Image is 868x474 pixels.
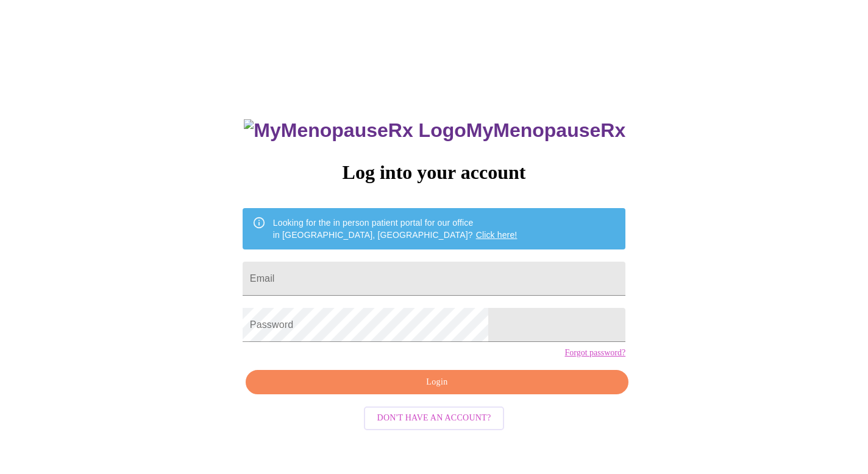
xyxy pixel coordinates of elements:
[273,212,518,246] div: Looking for the in person patient portal for our office in [GEOGRAPHIC_DATA], [GEOGRAPHIC_DATA]?
[377,411,491,426] span: Don't have an account?
[364,406,505,430] button: Don't have an account?
[243,161,625,184] h3: Log into your account
[260,375,614,390] span: Login
[476,230,518,240] a: Click here!
[246,370,628,395] button: Login
[244,119,625,142] h3: MyMenopauseRx
[244,119,466,142] img: MyMenopauseRx Logo
[564,348,625,358] a: Forgot password?
[361,412,508,422] a: Don't have an account?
